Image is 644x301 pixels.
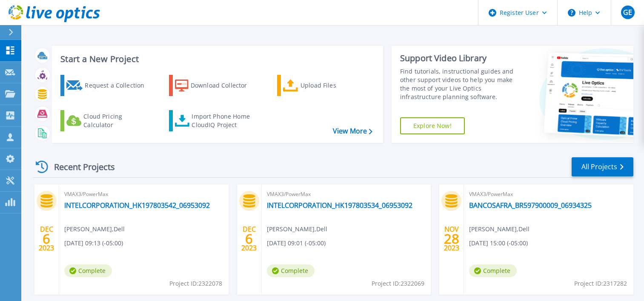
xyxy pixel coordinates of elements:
span: 6 [245,235,253,242]
a: View More [333,127,372,135]
div: Support Video Library [400,53,521,64]
a: Upload Files [277,75,372,96]
div: Request a Collection [85,77,153,94]
div: DEC 2023 [241,223,257,254]
div: Download Collector [191,77,259,94]
div: Upload Files [301,77,369,94]
div: Cloud Pricing Calculator [83,112,152,129]
h3: Start a New Project [60,54,372,64]
span: [DATE] 09:13 (-05:00) [64,239,123,248]
a: All Projects [572,157,633,176]
a: Explore Now! [400,117,465,134]
a: INTELCORPORATION_HK197803534_06953092 [267,201,412,210]
a: Cloud Pricing Calculator [60,110,155,131]
span: VMAX3/PowerMax [469,190,628,199]
span: [PERSON_NAME] , Dell [267,224,327,234]
span: [PERSON_NAME] , Dell [469,224,530,234]
span: Project ID: 2322069 [372,279,424,288]
span: [DATE] 09:01 (-05:00) [267,239,326,248]
div: Import Phone Home CloudIQ Project [192,112,258,129]
span: Project ID: 2317282 [574,279,627,288]
span: VMAX3/PowerMax [267,190,426,199]
a: Request a Collection [60,75,155,96]
span: Complete [469,264,517,277]
a: Download Collector [169,75,264,96]
span: GE [623,9,632,16]
a: INTELCORPORATION_HK197803542_06953092 [64,201,210,210]
span: VMAX3/PowerMax [64,190,223,199]
span: [PERSON_NAME] , Dell [64,224,125,234]
a: BANCOSAFRA_BR597900009_06934325 [469,201,592,210]
span: 28 [444,235,459,242]
span: Project ID: 2322078 [169,279,222,288]
div: Recent Projects [33,156,126,177]
div: NOV 2023 [444,223,460,254]
div: DEC 2023 [38,223,54,254]
span: Complete [267,264,315,277]
div: Find tutorials, instructional guides and other support videos to help you make the most of your L... [400,67,521,101]
span: Complete [64,264,112,277]
span: [DATE] 15:00 (-05:00) [469,239,528,248]
span: 6 [43,235,50,242]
